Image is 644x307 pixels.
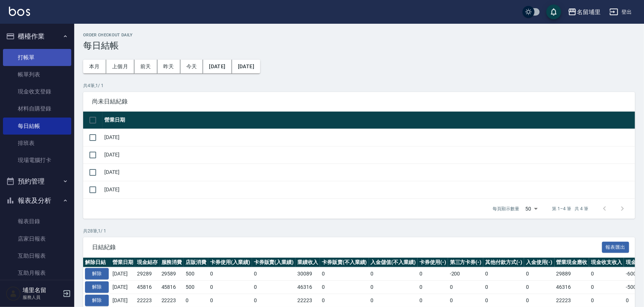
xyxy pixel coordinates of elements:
span: 尚未日結紀錄 [92,98,626,105]
button: 解除 [85,268,109,280]
td: 0 [208,294,252,307]
td: 0 [208,267,252,281]
td: 0 [369,294,418,307]
th: 業績收入 [295,258,320,267]
td: 30089 [295,267,320,281]
button: 名留埔里 [565,4,604,20]
p: 服務人員 [23,294,61,301]
th: 卡券販賣(不入業績) [320,258,369,267]
button: 報表及分析 [3,191,71,210]
th: 營業日期 [102,112,635,129]
div: 50 [523,199,540,219]
td: 22223 [555,294,589,307]
td: 0 [184,294,208,307]
td: 500 [184,267,208,281]
td: 0 [208,281,252,294]
td: 0 [320,294,369,307]
td: [DATE] [111,267,135,281]
td: 29289 [135,267,160,281]
a: 店家日報表 [3,230,71,247]
button: save [546,4,561,19]
button: 櫃檯作業 [3,27,71,46]
td: 0 [252,294,296,307]
td: 22223 [135,294,160,307]
button: 前天 [134,60,157,73]
th: 入金使用(-) [524,258,555,267]
th: 現金結存 [135,258,160,267]
td: 0 [418,267,448,281]
p: 第 1–4 筆 共 4 筆 [552,205,588,212]
td: 45816 [135,281,160,294]
td: 22223 [160,294,184,307]
p: 共 4 筆, 1 / 1 [83,82,635,89]
td: 0 [369,267,418,281]
td: [DATE] [102,164,635,181]
td: 0 [589,267,624,281]
td: [DATE] [102,146,635,164]
th: 服務消費 [160,258,184,267]
a: 互助日報表 [3,247,71,264]
td: [DATE] [102,129,635,146]
th: 其他付款方式(-) [483,258,524,267]
td: 29889 [555,267,589,281]
td: 0 [524,294,555,307]
button: [DATE] [203,60,232,73]
th: 解除日結 [83,258,111,267]
td: [DATE] [102,181,635,198]
td: 0 [483,294,524,307]
button: 解除 [85,295,109,306]
th: 現金收支收入 [589,258,624,267]
td: 0 [418,294,448,307]
a: 報表目錄 [3,213,71,230]
a: 報表匯出 [602,243,630,250]
a: 互助月報表 [3,264,71,281]
td: 0 [448,294,484,307]
a: 帳單列表 [3,66,71,83]
td: 0 [589,294,624,307]
button: 上個月 [106,60,134,73]
img: Logo [9,7,30,16]
th: 營業日期 [111,258,135,267]
td: 0 [252,267,296,281]
a: 現場電腦打卡 [3,152,71,169]
td: [DATE] [111,294,135,307]
h5: 埔里名留 [23,287,61,294]
td: 0 [252,281,296,294]
td: 0 [524,267,555,281]
button: 解除 [85,281,109,293]
td: 0 [589,281,624,294]
td: 0 [483,267,524,281]
td: 0 [524,281,555,294]
a: 排班表 [3,135,71,152]
img: Person [6,286,21,301]
th: 卡券使用(-) [418,258,448,267]
button: 今天 [180,60,203,73]
a: 現金收支登錄 [3,83,71,100]
h3: 每日結帳 [83,40,635,51]
span: 日結紀錄 [92,244,602,251]
td: 46316 [295,281,320,294]
td: 0 [320,281,369,294]
button: 本月 [83,60,106,73]
td: 0 [369,281,418,294]
a: 材料自購登錄 [3,100,71,117]
td: 45816 [160,281,184,294]
p: 每頁顯示數量 [493,205,520,212]
td: 0 [320,267,369,281]
td: 0 [418,281,448,294]
td: [DATE] [111,281,135,294]
a: 每日結帳 [3,118,71,135]
td: 0 [448,281,484,294]
td: -200 [448,267,484,281]
td: 22223 [295,294,320,307]
button: 預約管理 [3,172,71,191]
button: 昨天 [157,60,180,73]
button: [DATE] [232,60,260,73]
div: 名留埔里 [577,7,601,17]
td: 46316 [555,281,589,294]
button: 報表匯出 [602,242,630,253]
h2: Order checkout daily [83,33,635,37]
th: 入金儲值(不入業績) [369,258,418,267]
th: 第三方卡券(-) [448,258,484,267]
th: 卡券使用(入業績) [208,258,252,267]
